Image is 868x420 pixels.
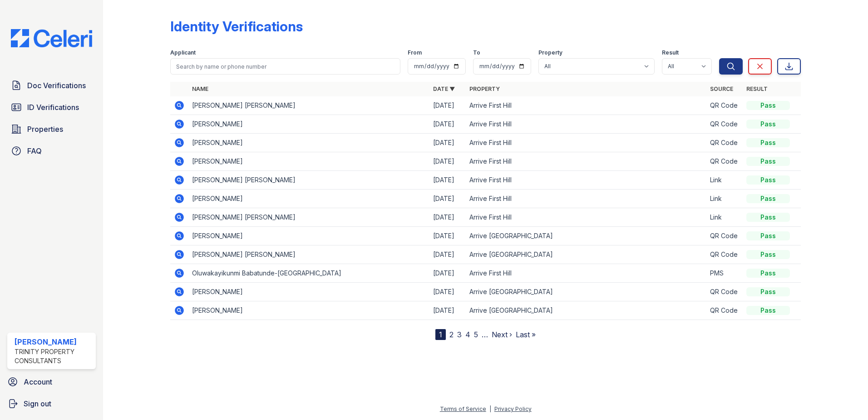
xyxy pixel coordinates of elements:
[15,347,92,365] div: Trinity Property Consultants
[466,190,707,208] td: Arrive First Hill
[429,283,466,301] td: [DATE]
[433,85,455,92] a: Date ▼
[170,49,196,56] label: Applicant
[440,405,486,412] a: Terms of Service
[188,245,429,264] td: [PERSON_NAME] [PERSON_NAME]
[706,190,743,208] td: Link
[429,301,466,320] td: [DATE]
[188,208,429,227] td: [PERSON_NAME] [PERSON_NAME]
[746,175,790,185] div: Pass
[746,231,790,240] div: Pass
[516,330,536,339] a: Last »
[4,373,99,391] a: Account
[27,145,42,156] span: FAQ
[188,190,429,208] td: [PERSON_NAME]
[170,18,303,35] div: Identity Verifications
[170,58,400,75] input: Search by name or phone number
[429,190,466,208] td: [DATE]
[188,134,429,152] td: [PERSON_NAME]
[538,49,562,56] label: Property
[706,264,743,283] td: PMS
[706,301,743,320] td: QR Code
[7,120,96,138] a: Properties
[489,405,491,412] div: |
[429,152,466,171] td: [DATE]
[4,29,99,47] img: CE_Logo_Blue-a8612792a0a2168367f1c8372b55b34899dd931a85d93a1a3d3e32e68fde9ad4.png
[706,208,743,227] td: Link
[710,85,733,92] a: Source
[7,142,96,160] a: FAQ
[746,306,790,315] div: Pass
[7,76,96,95] a: Doc Verifications
[429,245,466,264] td: [DATE]
[466,208,707,227] td: Arrive First Hill
[706,115,743,134] td: QR Code
[466,227,707,245] td: Arrive [GEOGRAPHIC_DATA]
[429,134,466,152] td: [DATE]
[706,171,743,190] td: Link
[429,115,466,134] td: [DATE]
[466,96,707,115] td: Arrive First Hill
[706,134,743,152] td: QR Code
[188,96,429,115] td: [PERSON_NAME] [PERSON_NAME]
[429,227,466,245] td: [DATE]
[473,49,480,56] label: To
[706,96,743,115] td: QR Code
[706,283,743,301] td: QR Code
[746,138,790,147] div: Pass
[466,264,707,283] td: Arrive First Hill
[449,330,454,339] a: 2
[474,330,478,339] a: 5
[706,152,743,171] td: QR Code
[746,194,790,203] div: Pass
[429,208,466,227] td: [DATE]
[192,85,208,92] a: Name
[24,376,52,387] span: Account
[27,80,86,91] span: Doc Verifications
[408,49,422,56] label: From
[465,330,470,339] a: 4
[466,283,707,301] td: Arrive [GEOGRAPHIC_DATA]
[188,152,429,171] td: [PERSON_NAME]
[746,269,790,278] div: Pass
[746,157,790,166] div: Pass
[466,152,707,171] td: Arrive First Hill
[4,395,99,413] a: Sign out
[706,245,743,264] td: QR Code
[188,115,429,134] td: [PERSON_NAME]
[15,336,92,347] div: [PERSON_NAME]
[457,330,462,339] a: 3
[429,171,466,190] td: [DATE]
[466,301,707,320] td: Arrive [GEOGRAPHIC_DATA]
[466,245,707,264] td: Arrive [GEOGRAPHIC_DATA]
[746,120,790,129] div: Pass
[746,213,790,222] div: Pass
[429,96,466,115] td: [DATE]
[466,115,707,134] td: Arrive First Hill
[7,98,96,116] a: ID Verifications
[482,329,488,340] span: …
[746,85,768,92] a: Result
[24,398,51,409] span: Sign out
[662,49,679,56] label: Result
[466,171,707,190] td: Arrive First Hill
[27,102,79,113] span: ID Verifications
[188,171,429,190] td: [PERSON_NAME] [PERSON_NAME]
[188,283,429,301] td: [PERSON_NAME]
[469,85,500,92] a: Property
[188,227,429,245] td: [PERSON_NAME]
[706,227,743,245] td: QR Code
[492,330,512,339] a: Next ›
[466,134,707,152] td: Arrive First Hill
[27,124,63,135] span: Properties
[746,101,790,110] div: Pass
[188,301,429,320] td: [PERSON_NAME]
[188,264,429,283] td: Oluwakayikunmi Babatunde-[GEOGRAPHIC_DATA]
[429,264,466,283] td: [DATE]
[435,329,446,340] div: 1
[746,250,790,259] div: Pass
[494,405,532,412] a: Privacy Policy
[746,287,790,296] div: Pass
